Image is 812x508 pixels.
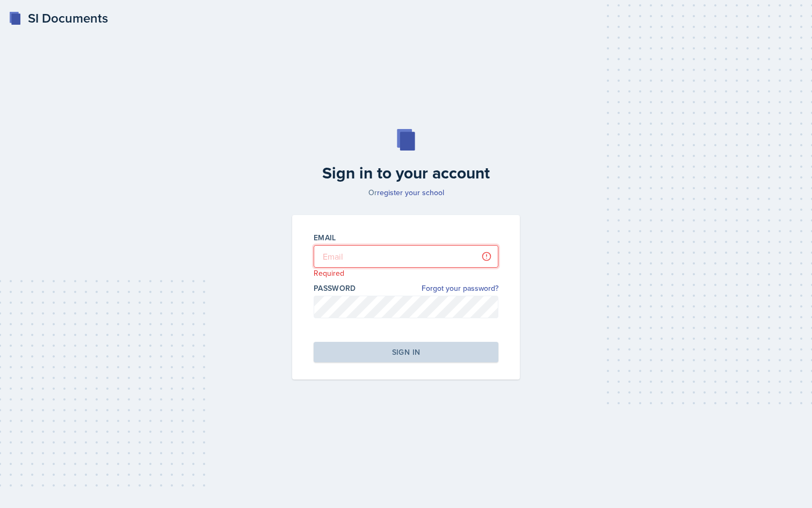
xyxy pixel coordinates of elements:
[422,283,498,294] a: Forgot your password?
[286,163,526,183] h2: Sign in to your account
[314,245,498,268] input: Email
[314,283,356,294] label: Password
[392,347,420,357] div: Sign in
[314,232,336,243] label: Email
[377,187,444,198] a: register your school
[9,9,108,28] a: SI Documents
[286,187,526,198] p: Or
[314,268,498,278] p: Required
[314,342,498,362] button: Sign in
